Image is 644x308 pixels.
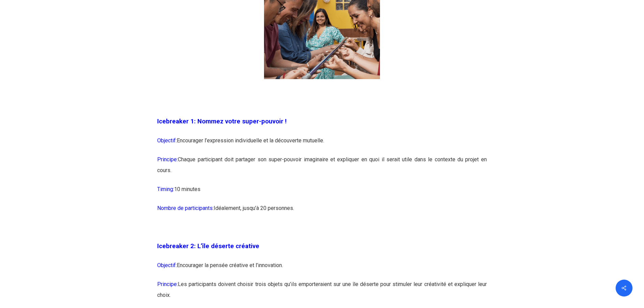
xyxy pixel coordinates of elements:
[157,184,487,203] p: 10 minutes
[157,137,177,144] span: Objectif:
[157,186,174,192] span: Timing:
[157,203,487,222] p: Idéalement, jusqu’à 20 personnes.
[157,262,177,268] span: Objectif:
[157,205,214,211] span: Nombre de participants:
[157,260,487,279] p: Encourager la pensée créative et l’innovation.
[157,118,287,125] span: Icebreaker 1: Nommez votre super-pouvoir !
[157,154,487,184] p: Chaque participant doit partager son super-pouvoir imaginaire et expliquer en quoi il serait util...
[157,135,487,154] p: Encourager l’expression individuelle et la découverte mutuelle.
[157,281,178,287] span: Principe:
[157,156,178,163] span: Principe:
[157,242,259,250] span: Icebreaker 2: L’île déserte créative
